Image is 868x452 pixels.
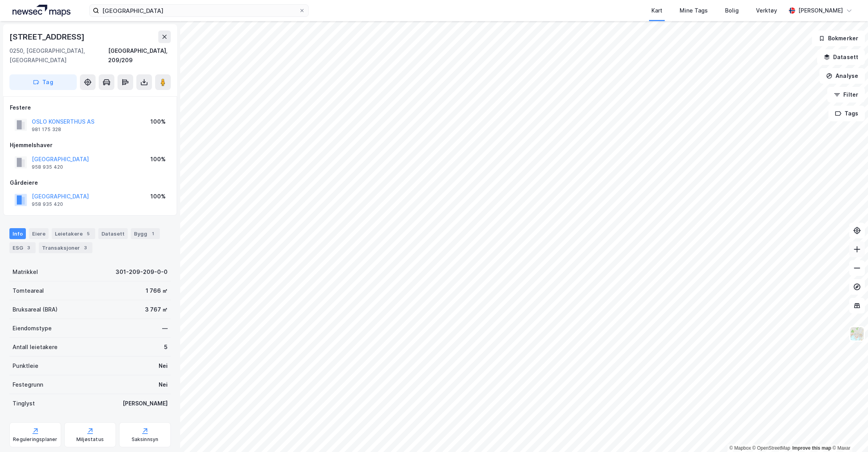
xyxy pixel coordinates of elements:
div: Datasett [98,228,128,239]
button: Analyse [819,68,865,84]
img: Z [850,326,864,341]
div: Tomteareal [13,286,44,295]
a: OpenStreetMap [752,445,790,451]
div: Gårdeiere [10,178,170,187]
div: Bruksareal (BRA) [13,305,58,314]
div: Bygg [131,228,160,239]
div: 301-209-209-0-0 [116,267,168,277]
div: 3 767 ㎡ [145,305,168,314]
div: Festere [10,103,170,112]
button: Datasett [817,49,865,65]
div: Tinglyst [13,399,35,408]
div: [GEOGRAPHIC_DATA], 209/209 [108,46,171,65]
div: 958 935 420 [32,164,63,170]
input: Søk på adresse, matrikkel, gårdeiere, leietakere eller personer [99,5,299,16]
div: Saksinnsyn [132,436,159,443]
button: Filter [827,87,865,103]
div: Leietakere [52,228,95,239]
iframe: Chat Widget [829,414,868,452]
div: Punktleie [13,361,38,371]
div: Bolig [725,6,739,15]
div: Matrikkel [13,267,38,277]
div: 100% [150,117,166,126]
div: Kontrollprogram for chat [829,414,868,452]
div: 1 766 ㎡ [146,286,168,295]
div: 3 [81,244,89,252]
div: Miljøstatus [76,436,104,443]
button: Tag [9,74,77,90]
div: Festegrunn [13,380,43,389]
div: 981 175 328 [32,126,61,133]
div: Eiendomstype [13,324,52,333]
div: Nei [159,361,168,371]
div: Verktøy [756,6,777,15]
div: Antall leietakere [13,342,58,352]
div: Hjemmelshaver [10,140,170,150]
a: Improve this map [792,445,831,451]
img: logo.a4113a55bc3d86da70a041830d287a7e.svg [13,5,71,16]
div: Eiere [29,228,49,239]
div: [PERSON_NAME] [123,399,168,408]
div: — [162,324,168,333]
div: 958 935 420 [32,201,63,207]
div: Info [9,228,26,239]
div: 3 [25,244,33,252]
div: Kart [651,6,662,15]
a: Mapbox [729,445,751,451]
div: 0250, [GEOGRAPHIC_DATA], [GEOGRAPHIC_DATA] [9,46,108,65]
div: Nei [159,380,168,389]
button: Bokmerker [812,31,865,46]
div: ESG [9,242,36,253]
div: 100% [150,155,166,164]
div: 5 [164,342,168,352]
div: 5 [84,230,92,238]
div: [STREET_ADDRESS] [9,31,86,43]
div: Mine Tags [680,6,708,15]
div: [PERSON_NAME] [798,6,843,15]
div: 100% [150,192,166,201]
div: Transaksjoner [39,242,92,253]
div: Reguleringsplaner [13,436,57,443]
button: Tags [828,106,865,121]
div: 1 [149,230,157,238]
